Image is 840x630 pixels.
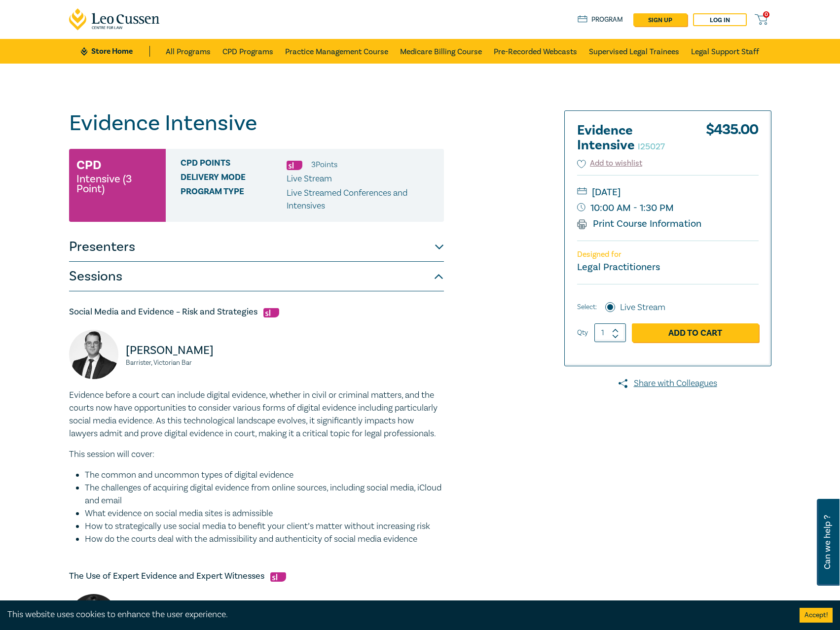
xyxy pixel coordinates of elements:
[81,46,149,57] a: Store Home
[706,123,759,158] div: $ 435.00
[85,482,444,507] li: The challenges of acquiring digital evidence from online sources, including social media, iCloud ...
[126,359,251,366] small: Barrister, Victorian Bar
[564,377,771,390] a: Share with Colleagues
[400,39,482,64] a: Medicare Billing Course
[693,13,747,26] a: Log in
[76,174,158,194] small: Intensive (3 Point)
[69,570,444,582] h5: The Use of Expert Evidence and Expert Witnesses
[578,14,623,25] a: Program
[691,39,759,64] a: Legal Support Staff
[577,217,702,230] a: Print Course Information
[76,156,101,174] h3: CPD
[69,306,444,318] h5: Social Media and Evidence – Risk and Strategies
[823,505,832,580] span: Can we help ?
[633,13,687,26] a: sign up
[638,141,665,152] small: I25027
[763,11,769,18] span: 0
[287,187,437,212] p: Live Streamed Conferences and Intensives
[85,507,444,520] li: What evidence on social media sites is admissible
[577,327,588,338] label: Qty
[577,261,660,274] small: Legal Practitioners
[85,469,444,482] li: The common and uncommon types of digital evidence
[632,323,759,342] a: Add to Cart
[7,608,785,621] div: This website uses cookies to enhance the user experience.
[263,308,279,317] img: Substantive Law
[594,323,626,342] input: 1
[69,330,118,379] img: Adam Maloney
[166,39,211,64] a: All Programs
[494,39,577,64] a: Pre-Recorded Webcasts
[589,39,679,64] a: Supervised Legal Trainees
[577,250,759,259] p: Designed for
[181,187,287,212] span: Program type
[126,343,251,358] p: [PERSON_NAME]
[85,533,444,546] li: How do the courts deal with the admissibility and authenticity of social media evidence
[800,608,833,623] button: Accept cookies
[69,262,444,291] button: Sessions
[577,158,643,169] button: Add to wishlist
[577,302,597,313] span: Select:
[311,158,337,171] li: 3 Point s
[69,389,444,440] p: Evidence before a court can include digital evidence, whether in civil or criminal matters, and t...
[69,232,444,262] button: Presenters
[577,200,759,216] small: 10:00 AM - 1:30 PM
[270,572,286,582] img: Substantive Law
[69,110,444,136] h1: Evidence Intensive
[620,301,665,314] label: Live Stream
[577,123,686,153] h2: Evidence Intensive
[181,158,287,171] span: CPD Points
[85,520,444,533] li: How to strategically use social media to benefit your client’s matter without increasing risk
[287,161,302,170] img: Substantive Law
[222,39,273,64] a: CPD Programs
[181,173,287,185] span: Delivery Mode
[287,173,332,184] span: Live Stream
[285,39,388,64] a: Practice Management Course
[69,448,444,461] p: This session will cover:
[577,184,759,200] small: [DATE]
